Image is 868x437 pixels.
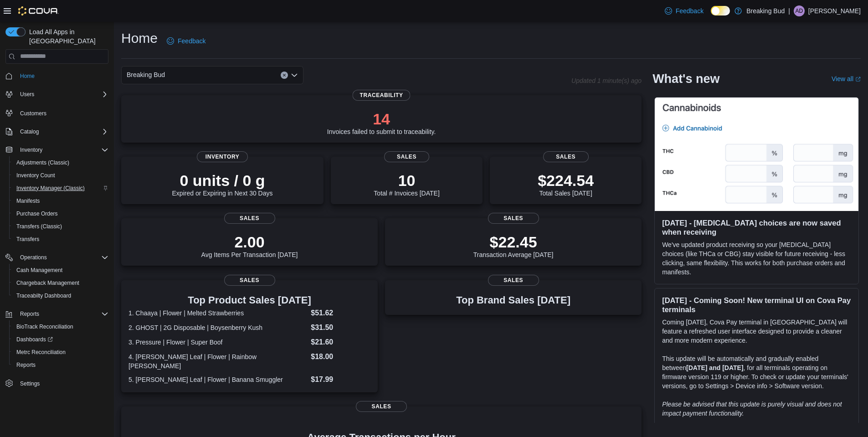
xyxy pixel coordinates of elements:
[16,252,108,263] span: Operations
[16,172,55,179] span: Inventory Count
[16,349,66,356] span: Metrc Reconciliation
[2,69,112,82] button: Home
[538,171,594,197] div: Total Sales [DATE]
[662,296,851,314] h3: [DATE] - Coming Soon! New terminal UI on Cova Pay terminals
[311,322,370,333] dd: $31.50
[16,144,108,155] span: Inventory
[808,5,861,16] p: [PERSON_NAME]
[13,183,108,194] span: Inventory Manager (Classic)
[13,265,108,276] span: Cash Management
[16,308,43,319] button: Reports
[473,233,554,258] div: Transaction Average [DATE]
[16,197,40,205] span: Manifests
[128,295,370,306] h3: Top Product Sales [DATE]
[662,318,851,345] p: Coming [DATE], Cova Pay terminal in [GEOGRAPHIC_DATA] will feature a refreshed user interface des...
[311,337,370,348] dd: $21.60
[832,75,861,82] a: View allExternal link
[2,377,112,390] button: Settings
[676,6,704,15] span: Feedback
[374,171,439,197] div: Total # Invoices [DATE]
[16,185,85,192] span: Inventory Manager (Classic)
[662,354,851,391] p: This update will be automatically and gradually enabled between , for all terminals operating on ...
[13,208,62,219] a: Purchase Orders
[2,308,112,320] button: Reports
[20,254,47,261] span: Operations
[18,6,59,15] img: Cova
[9,346,112,359] button: Metrc Reconciliation
[16,267,62,274] span: Cash Management
[16,336,53,343] span: Dashboards
[16,89,38,100] button: Users
[384,151,430,162] span: Sales
[128,352,307,370] dt: 4. [PERSON_NAME] Leaf | Flower | Rainbow [PERSON_NAME]
[2,251,112,264] button: Operations
[543,151,589,162] span: Sales
[224,213,275,224] span: Sales
[13,321,77,332] a: BioTrack Reconciliation
[201,233,298,251] p: 2.00
[20,91,34,98] span: Users
[686,364,743,371] strong: [DATE] and [DATE]
[20,146,42,154] span: Inventory
[2,144,112,156] button: Inventory
[796,5,803,16] span: AD
[13,360,108,370] span: Reports
[13,347,108,358] span: Metrc Reconciliation
[9,320,112,333] button: BioTrack Reconciliation
[855,77,861,82] svg: External link
[20,380,40,387] span: Settings
[13,347,69,358] a: Metrc Reconciliation
[2,106,112,119] button: Customers
[13,195,43,206] a: Manifests
[224,275,275,286] span: Sales
[488,213,539,224] span: Sales
[746,5,785,16] p: Breaking Bud
[13,170,108,181] span: Inventory Count
[9,359,112,371] button: Reports
[178,36,205,46] span: Feedback
[538,171,594,190] p: $224.54
[488,275,539,286] span: Sales
[16,378,43,389] a: Settings
[16,279,79,287] span: Chargeback Management
[13,321,108,332] span: BioTrack Reconciliation
[13,290,108,301] span: Traceabilty Dashboard
[16,323,73,330] span: BioTrack Reconciliation
[121,29,158,47] h1: Home
[2,88,112,101] button: Users
[13,278,108,288] span: Chargeback Management
[327,110,436,128] p: 14
[20,310,39,318] span: Reports
[13,278,83,288] a: Chargeback Management
[5,66,108,414] nav: Complex example
[172,171,273,197] div: Expired or Expiring in Next 30 Days
[374,171,439,190] p: 10
[711,6,730,15] input: Dark Mode
[20,72,35,80] span: Home
[16,107,108,118] span: Customers
[9,289,112,302] button: Traceabilty Dashboard
[9,156,112,169] button: Adjustments (Classic)
[13,290,75,301] a: Traceabilty Dashboard
[353,90,411,101] span: Traceability
[13,221,108,232] span: Transfers (Classic)
[9,233,112,246] button: Transfers
[327,110,436,135] div: Invoices failed to submit to traceability.
[9,182,112,195] button: Inventory Manager (Classic)
[16,210,58,217] span: Purchase Orders
[16,159,69,166] span: Adjustments (Classic)
[16,361,36,369] span: Reports
[26,27,108,46] span: Load All Apps in [GEOGRAPHIC_DATA]
[13,360,39,370] a: Reports
[456,295,570,306] h3: Top Brand Sales [DATE]
[16,126,42,137] button: Catalog
[281,72,288,79] button: Clear input
[9,333,112,346] a: Dashboards
[662,218,851,236] h3: [DATE] - [MEDICAL_DATA] choices are now saved when receiving
[662,240,851,277] p: We've updated product receiving so your [MEDICAL_DATA] choices (like THCa or CBG) stay visible fo...
[13,334,56,345] a: Dashboards
[163,32,209,50] a: Feedback
[311,374,370,385] dd: $17.99
[311,308,370,319] dd: $51.62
